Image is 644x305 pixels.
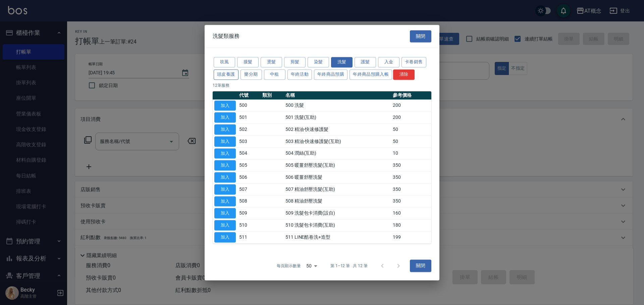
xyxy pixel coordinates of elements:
p: 12 筆服務 [213,82,431,88]
button: 頭皮養護 [214,69,238,80]
td: 503 精油-快速修護髮(互助) [284,136,391,148]
td: 160 [391,207,431,219]
td: 509 [237,207,261,219]
td: 501 [237,111,261,124]
span: 洗髮類服務 [213,33,239,40]
button: 剪髮 [284,57,306,67]
td: 505 暖薑舒壓洗髮(互助) [284,159,391,171]
button: 加入 [214,136,236,147]
button: 加入 [214,100,236,111]
p: 第 1–12 筆 共 12 筆 [330,263,368,269]
td: 350 [391,195,431,207]
button: 清除 [393,69,415,80]
button: 加入 [214,220,236,230]
button: 加入 [214,208,236,219]
td: 511 [237,231,261,243]
td: 502 [237,124,261,136]
td: 506 暖薑舒壓洗髮 [284,171,391,183]
td: 50 [391,124,431,136]
td: 511 LINE酷卷洗+造型 [284,231,391,243]
td: 509 洗髮包卡消費(設自) [284,207,391,219]
td: 199 [391,231,431,243]
button: 加入 [214,232,236,242]
td: 507 精油舒壓洗髮(互助) [284,183,391,196]
button: 卡卷銷售 [401,57,426,67]
th: 類別 [261,91,284,100]
button: 年終商品預購入帳 [350,69,392,80]
button: 加入 [214,172,236,182]
button: 護髮 [355,57,376,67]
button: 接髮 [237,57,259,67]
button: 中租 [264,69,285,80]
td: 502 精油-快速修護髮 [284,124,391,136]
button: 加入 [214,124,236,135]
button: 染髮 [308,57,329,67]
td: 200 [391,99,431,111]
td: 50 [391,136,431,148]
button: 年終商品預購 [314,69,347,80]
td: 504 潤絲(互助) [284,147,391,159]
button: 加入 [214,196,236,207]
td: 10 [391,147,431,159]
td: 504 [237,147,261,159]
button: 關閉 [410,260,431,272]
div: 50 [304,257,320,275]
td: 510 [237,219,261,231]
td: 508 精油舒壓洗髮 [284,195,391,207]
td: 506 [237,171,261,183]
button: 加入 [214,112,236,123]
button: 加入 [214,184,236,195]
button: 加入 [214,160,236,171]
td: 350 [391,159,431,171]
td: 507 [237,183,261,196]
th: 參考價格 [391,91,431,100]
td: 350 [391,171,431,183]
td: 505 [237,159,261,171]
td: 508 [237,195,261,207]
td: 510 洗髮包卡消費(互助) [284,219,391,231]
p: 每頁顯示數量 [277,263,301,269]
button: 關閉 [410,30,431,43]
button: 加入 [214,148,236,159]
button: 吹風 [214,57,235,67]
button: 洗髮 [331,57,353,67]
button: 年終活動 [287,69,312,80]
td: 200 [391,111,431,124]
button: 燙髮 [261,57,282,67]
th: 名稱 [284,91,391,100]
button: 入金 [378,57,399,67]
button: 樂分期 [240,69,262,80]
td: 500 [237,99,261,111]
th: 代號 [237,91,261,100]
td: 500 洗髮 [284,99,391,111]
td: 350 [391,183,431,196]
td: 503 [237,136,261,148]
td: 501 洗髮(互助) [284,111,391,124]
td: 180 [391,219,431,231]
